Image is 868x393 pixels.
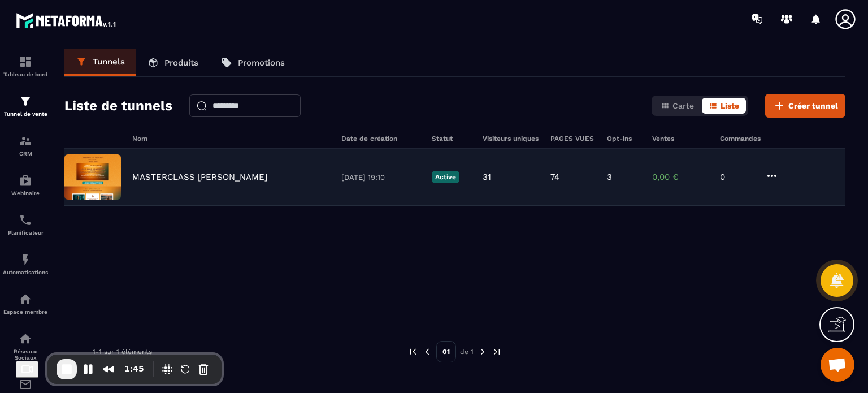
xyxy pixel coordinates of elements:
p: Webinaire [3,190,48,196]
img: social-network [19,332,32,346]
img: automations [19,174,32,187]
p: Tableau de bord [3,71,48,77]
p: Réseaux Sociaux [3,348,48,361]
p: 0,00 € [652,172,709,182]
img: automations [19,292,32,306]
img: email [19,378,32,391]
a: schedulerschedulerPlanificateur [3,205,48,244]
a: Ouvrir le chat [821,348,854,382]
img: image [64,154,121,200]
a: formationformationTableau de bord [3,46,48,86]
h2: Liste de tunnels [64,94,172,117]
h6: Visiteurs uniques [483,135,539,142]
img: formation [19,134,32,148]
a: automationsautomationsEspace membre [3,284,48,323]
p: CRM [3,150,48,157]
a: Tunnels [64,49,136,76]
h6: Statut [432,135,471,142]
img: next [492,347,502,357]
a: Produits [136,49,210,76]
span: Carte [672,101,694,110]
img: logo [16,10,118,31]
p: Tunnels [93,57,125,67]
p: Tunnel de vente [3,111,48,117]
p: Promotions [238,58,285,68]
p: Espace membre [3,309,48,315]
p: Produits [164,58,198,68]
a: formationformationTunnel de vente [3,86,48,126]
a: formationformationCRM [3,126,48,165]
a: automationsautomationsWebinaire [3,165,48,205]
p: [DATE] 19:10 [341,173,420,182]
p: 0 [720,172,754,182]
img: formation [19,55,32,68]
a: automationsautomationsAutomatisations [3,244,48,284]
h6: Opt-ins [607,135,641,142]
img: scheduler [19,213,32,227]
p: 74 [550,172,559,182]
span: Liste [721,101,739,110]
p: MASTERCLASS [PERSON_NAME] [132,172,267,182]
p: 31 [483,172,491,182]
img: automations [19,253,32,266]
h6: Ventes [652,135,709,142]
p: Active [432,171,459,183]
h6: PAGES VUES [550,135,596,142]
a: social-networksocial-networkRéseaux Sociaux [3,323,48,369]
p: 3 [607,172,612,182]
h6: Commandes [720,135,761,142]
p: Planificateur [3,230,48,236]
img: formation [19,94,32,108]
img: prev [408,347,418,357]
a: Promotions [210,49,296,76]
img: prev [422,347,432,357]
p: Automatisations [3,269,48,275]
span: Créer tunnel [788,100,838,111]
img: next [478,347,488,357]
p: 1-1 sur 1 éléments [93,348,152,356]
h6: Date de création [341,135,420,142]
h6: Nom [132,135,330,142]
p: de 1 [460,347,474,356]
button: Créer tunnel [765,94,845,118]
button: Carte [654,98,701,114]
button: Liste [702,98,746,114]
p: 01 [436,341,456,362]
